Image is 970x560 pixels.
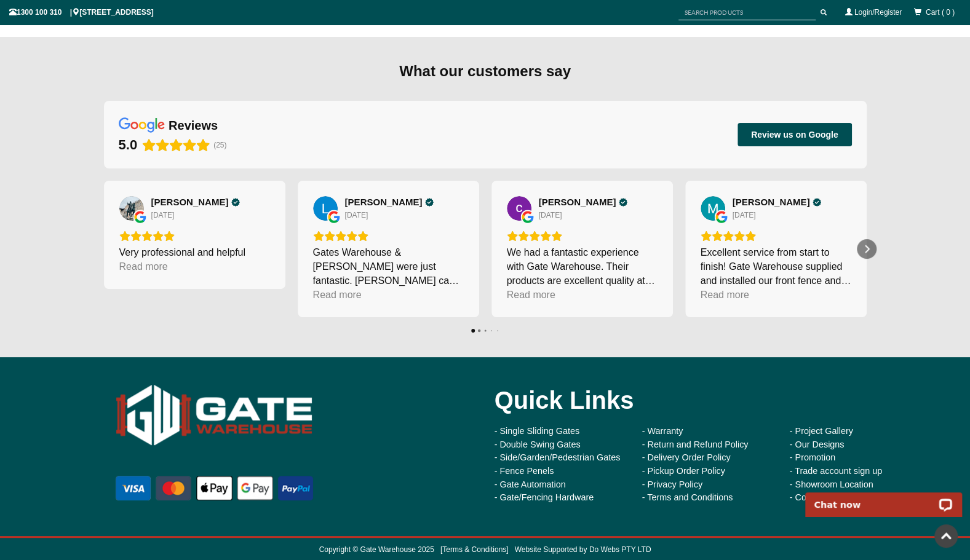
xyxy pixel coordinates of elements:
div: [DATE] [345,210,368,220]
div: Verified Customer [619,198,627,207]
span: Cart ( 0 ) [926,8,955,17]
a: View on Google [507,196,531,221]
span: 1300 100 310 | [STREET_ADDRESS] [9,8,154,17]
div: Rating: 5.0 out of 5 [507,231,658,242]
div: Read more [701,288,749,302]
a: - Warranty [642,426,683,436]
span: [ ] [434,545,509,554]
a: Review by George XING [151,197,241,208]
a: View on Google [119,196,144,221]
a: - Double Swing Gates [495,440,581,449]
a: - Single Sliding Gates [495,426,579,436]
div: Rating: 5.0 out of 5 [119,136,210,154]
img: payment options [113,473,316,503]
div: Read more [313,288,362,302]
div: Rating: 5.0 out of 5 [119,231,270,242]
div: Carousel [104,181,867,317]
a: - Terms and Conditions [642,492,733,502]
div: Excellent service from start to finish! Gate Warehouse supplied and installed our front fence and... [701,245,851,288]
div: Verified Customer [231,198,240,207]
div: Rating: 5.0 out of 5 [701,231,851,242]
img: Meng Feng [701,196,725,221]
div: Verified Customer [813,198,821,207]
a: Review by Louise Veenstra [345,197,434,208]
a: View on Google [313,196,338,221]
div: [DATE] [733,210,756,220]
img: George XING [119,196,144,221]
img: Louise Veenstra [313,196,338,221]
div: [DATE] [151,210,175,220]
a: - Gate/Fencing Hardware [495,492,594,502]
a: - Project Gallery [790,426,853,436]
a: - Trade account sign up [790,466,882,476]
a: - Pickup Order Policy [642,466,725,476]
img: Gate Warehouse [113,376,316,455]
a: - Fence Penels [495,466,554,476]
div: We had a fantastic experience with Gate Warehouse. Their products are excellent quality at very r... [507,245,658,288]
input: SEARCH PRODUCTS [678,5,816,20]
a: - Our Designs [790,440,845,449]
button: Review us on Google [737,123,852,146]
span: (25) [213,141,226,149]
a: - Showroom Location [790,479,873,489]
a: - Side/Garden/Pedestrian Gates [495,452,621,462]
a: Review by chen buqi [539,197,628,208]
span: [PERSON_NAME] [733,197,810,208]
div: [DATE] [539,210,562,220]
div: Next [857,239,877,259]
a: Review by Meng Feng [733,197,822,208]
div: Gates Warehouse & [PERSON_NAME] were just fantastic. [PERSON_NAME] came to quote the same day tha... [313,245,464,288]
a: Login/Register [854,8,902,17]
div: Very professional and helpful [119,245,270,259]
span: [PERSON_NAME] [151,197,229,208]
div: reviews [169,117,218,133]
div: Read more [507,288,555,302]
div: Verified Customer [425,198,434,207]
div: Read more [119,259,168,274]
div: 5.0 [119,136,138,154]
div: Previous [94,239,114,259]
a: - Return and Refund Policy [642,440,749,449]
span: [PERSON_NAME] [539,197,616,208]
a: - Delivery Order Policy [642,452,731,462]
div: Rating: 5.0 out of 5 [313,231,464,242]
img: chen buqi [507,196,531,221]
span: Review us on Google [751,129,838,140]
div: What our customers say [104,61,867,81]
a: - Gate Automation [495,479,566,489]
a: Terms & Conditions [442,545,506,554]
a: - Promotion [790,452,835,462]
div: Quick Links [495,376,919,425]
a: Website Supported by Do Webs PTY LTD [515,545,651,554]
a: View on Google [701,196,725,221]
a: - Privacy Policy [642,479,702,489]
span: [PERSON_NAME] [345,197,423,208]
a: - Contact Us [790,492,839,502]
iframe: LiveChat chat widget [797,478,970,517]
